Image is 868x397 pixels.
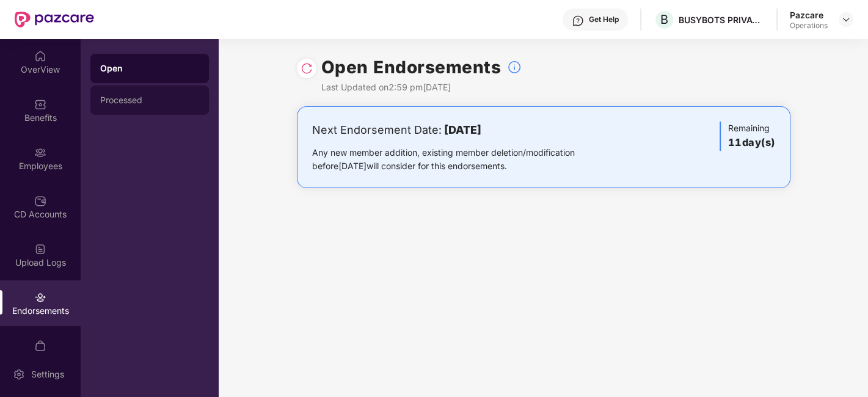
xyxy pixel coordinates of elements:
h1: Open Endorsements [321,54,501,81]
h3: 11 day(s) [728,135,775,151]
img: svg+xml;base64,PHN2ZyBpZD0iU2V0dGluZy0yMHgyMCIgeG1sbnM9Imh0dHA6Ly93d3cudzMub3JnLzIwMDAvc3ZnIiB3aW... [13,368,25,381]
div: Open [100,62,199,75]
img: svg+xml;base64,PHN2ZyBpZD0iSW5mb18tXzMyeDMyIiBkYXRhLW5hbWU9IkluZm8gLSAzMngzMiIgeG1sbnM9Imh0dHA6Ly... [507,60,522,75]
img: svg+xml;base64,PHN2ZyBpZD0iRW1wbG95ZWVzIiB4bWxucz0iaHR0cDovL3d3dy53My5vcmcvMjAwMC9zdmciIHdpZHRoPS... [34,147,46,159]
div: Settings [27,368,68,381]
img: svg+xml;base64,PHN2ZyBpZD0iTXlfT3JkZXJzIiBkYXRhLW5hbWU9Ik15IE9yZGVycyIgeG1sbnM9Imh0dHA6Ly93d3cudz... [34,340,46,352]
img: svg+xml;base64,PHN2ZyBpZD0iSG9tZSIgeG1sbnM9Imh0dHA6Ly93d3cudzMub3JnLzIwMDAvc3ZnIiB3aWR0aD0iMjAiIG... [34,50,46,62]
img: svg+xml;base64,PHN2ZyBpZD0iQ0RfQWNjb3VudHMiIGRhdGEtbmFtZT0iQ0QgQWNjb3VudHMiIHhtbG5zPSJodHRwOi8vd3... [34,195,46,207]
div: Next Endorsement Date: [312,122,613,139]
div: BUSYBOTS PRIVATE LIMITED [679,14,764,26]
div: Any new member addition, existing member deletion/modification before [DATE] will consider for th... [312,146,613,173]
img: svg+xml;base64,PHN2ZyBpZD0iUmVsb2FkLTMyeDMyIiB4bWxucz0iaHR0cDovL3d3dy53My5vcmcvMjAwMC9zdmciIHdpZH... [301,62,313,75]
img: New Pazcare Logo [15,12,94,27]
img: svg+xml;base64,PHN2ZyBpZD0iRW5kb3JzZW1lbnRzIiB4bWxucz0iaHR0cDovL3d3dy53My5vcmcvMjAwMC9zdmciIHdpZH... [34,291,46,304]
div: Get Help [589,15,619,24]
img: svg+xml;base64,PHN2ZyBpZD0iSGVscC0zMngzMiIgeG1sbnM9Imh0dHA6Ly93d3cudzMub3JnLzIwMDAvc3ZnIiB3aWR0aD... [572,15,584,27]
span: B [660,12,668,27]
div: Operations [790,21,828,31]
img: svg+xml;base64,PHN2ZyBpZD0iRHJvcGRvd24tMzJ4MzIiIHhtbG5zPSJodHRwOi8vd3d3LnczLm9yZy8yMDAwL3N2ZyIgd2... [841,15,851,24]
div: Processed [100,95,199,105]
img: svg+xml;base64,PHN2ZyBpZD0iQmVuZWZpdHMiIHhtbG5zPSJodHRwOi8vd3d3LnczLm9yZy8yMDAwL3N2ZyIgd2lkdGg9Ij... [34,98,46,111]
img: svg+xml;base64,PHN2ZyBpZD0iVXBsb2FkX0xvZ3MiIGRhdGEtbmFtZT0iVXBsb2FkIExvZ3MiIHhtbG5zPSJodHRwOi8vd3... [34,243,46,255]
b: [DATE] [444,123,481,136]
div: Pazcare [790,9,828,21]
div: Last Updated on 2:59 pm[DATE] [321,81,522,94]
div: Remaining [720,122,775,151]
